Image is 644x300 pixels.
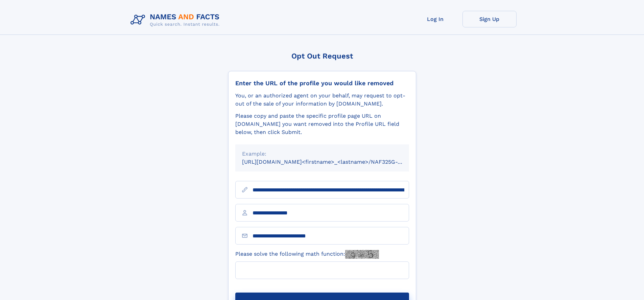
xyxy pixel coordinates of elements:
a: Sign Up [462,11,517,27]
a: Log In [408,11,462,27]
div: Please copy and paste the specific profile page URL on [DOMAIN_NAME] you want removed into the Pr... [235,112,409,136]
label: Please solve the following math function: [235,250,379,259]
div: You, or an authorized agent on your behalf, may request to opt-out of the sale of your informatio... [235,92,409,108]
div: Enter the URL of the profile you would like removed [235,79,409,87]
div: Opt Out Request [228,52,416,60]
div: Example: [242,150,402,158]
img: Logo Names and Facts [128,11,225,29]
small: [URL][DOMAIN_NAME]<firstname>_<lastname>/NAF325G-xxxxxxxx [242,159,422,165]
